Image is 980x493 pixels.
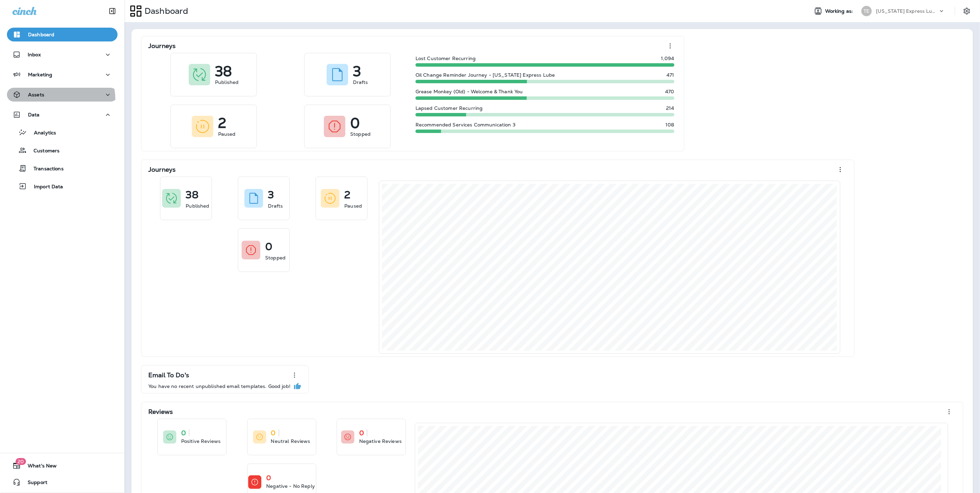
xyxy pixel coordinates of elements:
[7,108,118,122] button: Data
[142,6,188,16] p: Dashboard
[181,438,221,445] p: Positive Reviews
[21,463,57,471] span: What's New
[28,112,40,117] p: Data
[7,459,118,473] button: 20What's New
[344,202,362,209] p: Paused
[186,191,198,198] p: 38
[218,131,236,138] p: Paused
[148,372,189,379] p: Email To Do's
[266,483,315,490] p: Negative - No Reply
[665,89,674,94] p: 470
[148,42,176,49] p: Journeys
[218,120,226,126] p: 2
[27,184,63,190] p: Import Data
[416,56,476,61] p: Lost Customer Recurring
[416,72,555,78] p: Oil Change Reminder Journey - [US_STATE] Express Lube
[28,52,41,57] p: Inbox
[861,6,872,16] div: TE
[825,8,855,14] span: Working as:
[28,72,52,77] p: Marketing
[416,105,483,111] p: Lapsed Customer Recurring
[666,72,674,78] p: 471
[350,120,360,126] p: 0
[215,79,239,86] p: Published
[7,179,118,193] button: Import Data
[344,191,351,198] p: 2
[266,474,271,481] p: 0
[16,458,26,465] span: 20
[28,92,44,97] p: Assets
[876,8,938,14] p: [US_STATE] Express Lube & Auto
[961,5,973,17] button: Settings
[265,243,272,250] p: 0
[148,383,290,389] p: You have no recent unpublished email templates. Good job!
[353,79,368,86] p: Drafts
[215,68,232,75] p: 38
[666,105,674,111] p: 214
[186,202,209,209] p: Published
[148,166,176,173] p: Journeys
[268,202,283,209] p: Drafts
[665,122,674,127] p: 108
[265,254,286,261] p: Stopped
[7,48,118,61] button: Inbox
[359,438,402,445] p: Negative Reviews
[7,161,118,176] button: Transactions
[27,148,59,154] p: Customers
[148,408,173,415] p: Reviews
[28,32,54,37] p: Dashboard
[7,475,118,489] button: Support
[27,166,64,172] p: Transactions
[7,28,118,41] button: Dashboard
[181,429,186,436] p: 0
[416,122,515,127] p: Recommended Services Communication 3
[271,429,276,436] p: 0
[27,130,56,136] p: Analytics
[353,68,361,75] p: 3
[661,56,674,61] p: 1,094
[359,429,364,436] p: 0
[7,125,118,140] button: Analytics
[7,143,118,158] button: Customers
[21,480,47,488] span: Support
[271,438,310,445] p: Neutral Reviews
[416,89,523,94] p: Grease Monkey (Old) - Welcome & Thank You
[7,88,118,102] button: Assets
[350,131,371,138] p: Stopped
[103,4,122,18] button: Collapse Sidebar
[7,68,118,82] button: Marketing
[268,191,274,198] p: 3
